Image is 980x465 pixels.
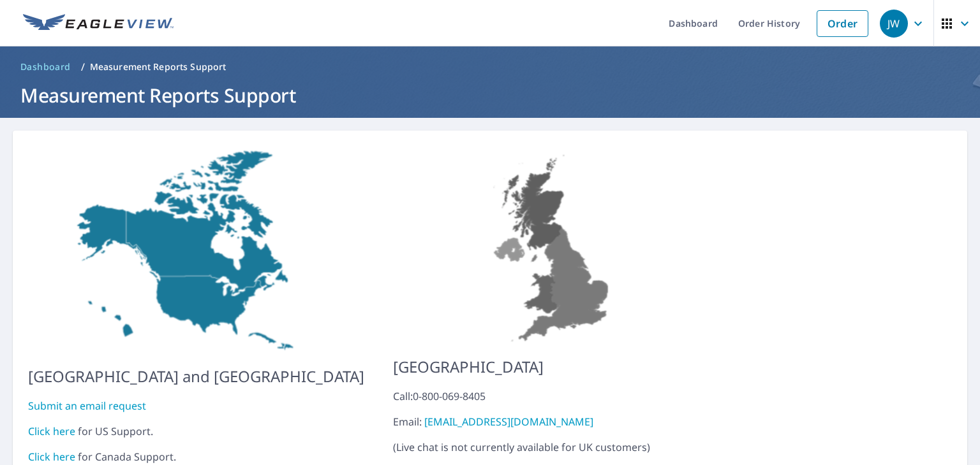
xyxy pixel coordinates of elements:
p: Measurement Reports Support [90,61,226,73]
img: EV Logo [23,14,174,33]
div: Call: 0-800-069-8405 [393,389,714,404]
a: Order [817,10,868,37]
a: Click here [28,450,75,464]
a: Submit an email request [28,399,146,413]
nav: breadcrumb [15,57,965,77]
div: for US Support. [28,424,364,439]
a: [EMAIL_ADDRESS][DOMAIN_NAME] [424,415,593,429]
div: JW [880,10,908,38]
li: / [81,59,85,75]
div: Email: [393,414,714,429]
img: US-MAP [28,146,364,355]
a: Dashboard [15,57,76,77]
p: [GEOGRAPHIC_DATA] and [GEOGRAPHIC_DATA] [28,365,364,388]
h1: Measurement Reports Support [15,82,965,108]
a: Click here [28,424,75,438]
p: [GEOGRAPHIC_DATA] [393,355,714,378]
div: for Canada Support. [28,449,364,464]
span: Dashboard [20,61,71,73]
img: US-MAP [393,146,714,345]
p: ( Live chat is not currently available for UK customers ) [393,389,714,455]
